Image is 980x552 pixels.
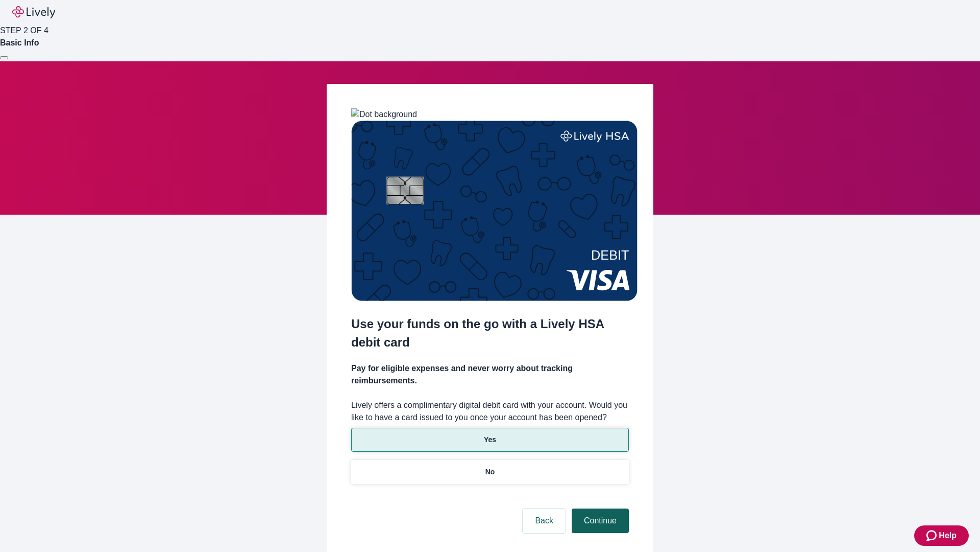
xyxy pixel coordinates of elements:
[12,6,55,18] img: Lively
[351,428,629,452] button: Yes
[484,434,496,445] p: Yes
[523,509,566,533] button: Back
[351,315,629,352] h2: Use your funds on the go with a Lively HSA debit card
[351,108,417,121] img: Dot background
[926,530,939,542] svg: Zendesk support icon
[485,467,495,477] p: No
[351,460,629,484] button: No
[351,399,629,424] label: Lively offers a complimentary digital debit card with your account. Would you like to have a card...
[351,121,638,301] img: Debit card
[914,525,969,546] button: Zendesk support iconHelp
[572,509,629,533] button: Continue
[351,362,629,387] h4: Pay for eligible expenses and never worry about tracking reimbursements.
[939,530,957,542] span: Help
